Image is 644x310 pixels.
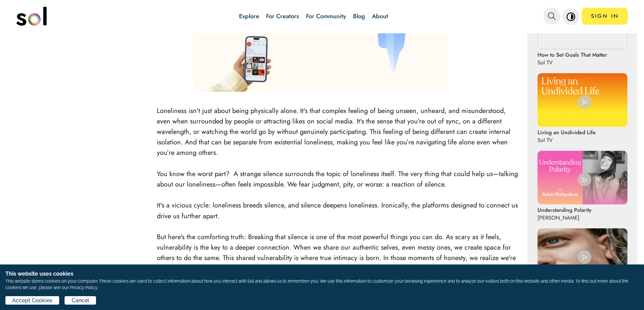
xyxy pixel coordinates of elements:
[578,95,591,109] img: play
[538,73,627,127] img: Living an Undivided Life
[538,136,596,144] p: Sol TV
[65,296,96,305] button: Cancel
[157,106,510,158] span: Loneliness isn't just about being physically alone. It's that complex feeling of being unseen, un...
[5,296,59,305] button: Accept Cookies
[5,270,639,278] h1: This website uses cookies
[157,169,518,189] span: You know the worst part? A strange silence surrounds the topic of loneliness itself. The very thi...
[306,12,346,21] a: For Community
[538,51,607,59] p: How to Set Goals That Matter
[266,12,299,21] a: For Creators
[72,297,89,305] span: Cancel
[157,232,516,274] span: But here's the comforting truth: Breaking that silence is one of the most powerful things you can...
[538,228,627,282] img: St. Finnikin
[538,151,627,204] img: Understanding Polarity
[5,278,639,291] p: This website stores cookies on your computer. These cookies are used to collect information about...
[538,129,596,136] p: Living an Undivided Life
[16,7,47,26] img: logo
[578,173,591,186] img: play
[16,4,628,28] nav: main navigation
[372,12,388,21] a: About
[538,59,603,66] p: Sol TV
[12,297,52,305] span: Accept Cookies
[157,200,518,221] span: It's a vicious cycle: loneliness breeds silence, and silence deepens loneliness. Ironically, the ...
[582,8,628,25] a: SIGN IN
[578,250,591,264] img: play
[353,12,365,21] a: Blog
[538,214,592,222] p: [PERSON_NAME]
[239,12,259,21] a: Explore
[538,206,592,214] p: Understanding Polarity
